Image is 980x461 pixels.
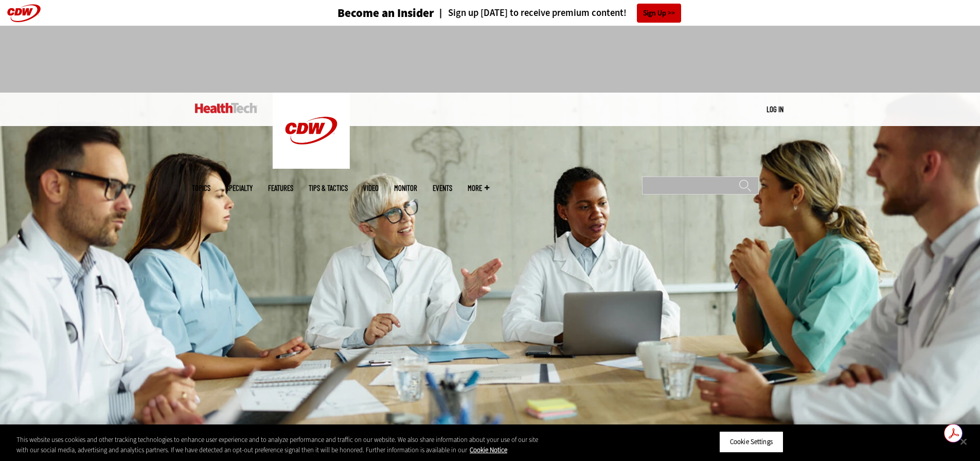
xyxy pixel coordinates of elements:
img: Home [273,93,350,169]
a: Video [363,184,379,192]
h3: Become an Insider [337,7,434,19]
a: CDW [273,161,350,171]
span: Specialty [226,184,253,192]
div: User menu [767,104,783,115]
a: Become an Insider [299,7,434,19]
a: Log in [767,104,783,114]
span: More [468,184,489,192]
div: This website uses cookies and other tracking technologies to enhance user experience and to analy... [16,435,539,455]
a: Sign Up [637,4,681,23]
a: MonITor [394,184,417,192]
span: Topics [192,184,210,192]
a: Tips & Tactics [309,184,348,192]
img: Home [195,103,257,113]
button: Cookie Settings [719,431,783,453]
a: Features [268,184,293,192]
a: Events [433,184,452,192]
a: Sign up [DATE] to receive premium content! [434,8,627,18]
iframe: advertisement [303,36,678,82]
a: More information about your privacy [470,446,507,454]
